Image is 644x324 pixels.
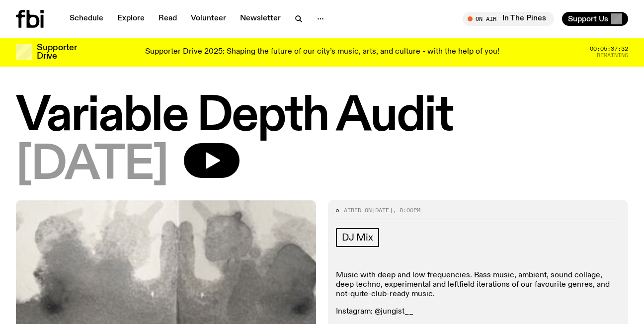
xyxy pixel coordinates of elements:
span: [DATE] [372,206,393,214]
a: Volunteer [185,12,232,26]
p: Music with deep and low frequencies. Bass music, ambient, sound collage, deep techno, experimenta... [336,271,620,300]
span: Remaining [597,53,628,58]
span: Support Us [568,14,608,23]
h1: Variable Depth Audit [16,94,628,139]
h3: Supporter Drive [37,44,77,61]
button: On AirIn The Pines [463,12,554,26]
p: Instagram: @jungist__ [336,307,620,317]
span: [DATE] [16,143,168,188]
span: 00:05:37:32 [590,46,628,52]
a: Read [153,12,183,26]
button: Support Us [562,12,628,26]
span: , 8:00pm [393,206,420,214]
span: Aired on [344,206,372,214]
a: Newsletter [234,12,287,26]
p: Supporter Drive 2025: Shaping the future of our city’s music, arts, and culture - with the help o... [145,48,499,57]
a: DJ Mix [336,228,379,247]
span: DJ Mix [342,232,373,243]
a: Schedule [64,12,109,26]
a: Explore [111,12,151,26]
